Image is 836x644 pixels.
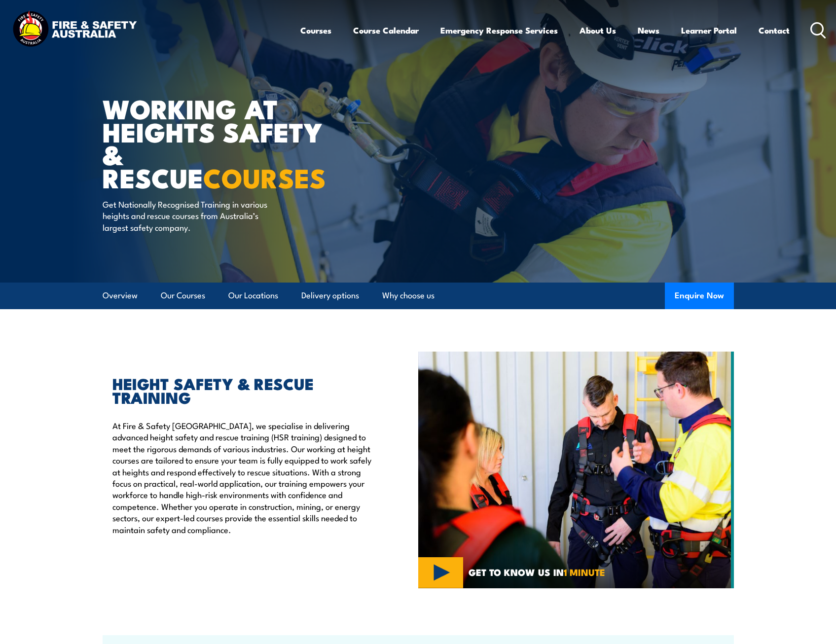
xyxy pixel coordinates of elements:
a: Contact [759,17,790,43]
a: Learner Portal [681,17,737,43]
a: Our Locations [228,283,278,309]
a: Emergency Response Services [440,17,558,43]
button: Enquire Now [665,283,734,309]
h2: HEIGHT SAFETY & RESCUE TRAINING [112,376,373,404]
a: Overview [103,283,138,309]
a: Why choose us [382,283,435,309]
h1: WORKING AT HEIGHTS SAFETY & RESCUE [103,97,346,189]
p: At Fire & Safety [GEOGRAPHIC_DATA], we specialise in delivering advanced height safety and rescue... [112,420,373,535]
strong: 1 MINUTE [564,565,605,579]
strong: COURSES [203,156,326,197]
span: GET TO KNOW US IN [469,568,605,576]
p: Get Nationally Recognised Training in various heights and rescue courses from Australia’s largest... [103,198,283,233]
a: Courses [300,17,331,43]
a: Course Calendar [353,17,419,43]
a: Delivery options [301,283,359,309]
a: About Us [580,17,616,43]
img: Fire & Safety Australia offer working at heights courses and training [418,352,734,588]
a: News [638,17,659,43]
a: Our Courses [161,283,205,309]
